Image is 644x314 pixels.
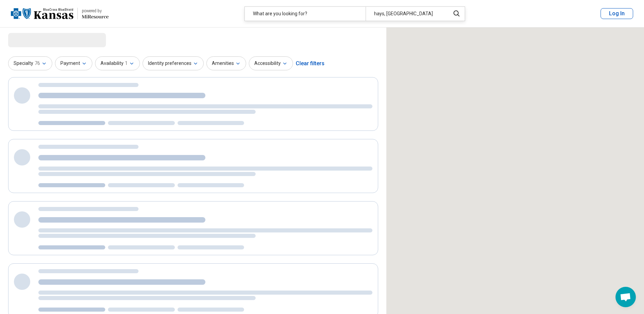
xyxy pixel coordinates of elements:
[366,7,446,21] div: hays, [GEOGRAPHIC_DATA]
[8,56,52,70] button: Specialty76
[95,56,140,70] button: Availability1
[11,5,109,22] a: Blue Cross Blue Shield Kansaspowered by
[296,55,325,72] div: Clear filters
[615,287,636,307] div: Open chat
[125,60,128,67] span: 1
[35,60,40,67] span: 76
[143,56,204,70] button: Identity preferences
[601,8,633,19] button: Log In
[245,7,366,21] div: What are you looking for?
[206,56,246,70] button: Amenities
[82,8,109,14] div: powered by
[11,5,73,22] img: Blue Cross Blue Shield Kansas
[249,56,293,70] button: Accessibility
[55,56,92,70] button: Payment
[8,33,65,47] span: Loading...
